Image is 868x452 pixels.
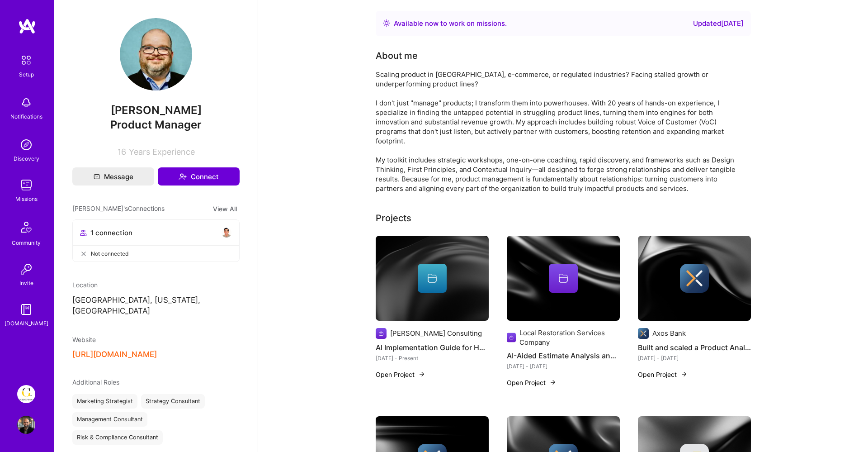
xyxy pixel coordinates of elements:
[638,353,751,363] div: [DATE] - [DATE]
[17,176,35,194] img: teamwork
[12,238,41,247] div: Community
[17,416,35,434] img: User Avatar
[141,394,205,409] div: Strategy Consultant
[158,167,240,186] button: Connect
[376,211,411,225] div: Projects
[390,328,482,338] div: [PERSON_NAME] Consulting
[17,136,35,154] img: discovery
[693,18,744,29] div: Updated [DATE]
[15,216,37,238] img: Community
[507,236,620,321] img: cover
[376,49,418,62] div: About me
[90,228,132,238] span: 1 connection
[72,295,240,317] p: [GEOGRAPHIC_DATA], [US_STATE], [GEOGRAPHIC_DATA]
[638,342,751,353] h4: Built and scaled a Product Analyst talent program at [GEOGRAPHIC_DATA]
[376,236,489,321] img: cover
[680,264,709,293] img: Company logo
[376,328,387,339] img: Company logo
[519,328,620,347] div: Local Restoration Services Company
[638,236,751,321] img: cover
[72,412,147,427] div: Management Consultant
[652,328,686,338] div: Axos Bank
[5,319,48,328] div: [DOMAIN_NAME]
[72,394,137,409] div: Marketing Strategist
[129,147,195,157] span: Years Experience
[17,260,35,278] img: Invite
[638,328,649,339] img: Company logo
[72,430,163,445] div: Risk & Compliance Consultant
[507,362,620,371] div: [DATE] - [DATE]
[376,342,489,353] h4: AI Implementation Guide for Hedge Fund
[15,385,38,403] a: Guidepoint: Client Platform
[19,70,34,79] div: Setup
[418,371,425,378] img: arrow-right
[15,194,38,204] div: Missions
[14,154,39,163] div: Discovery
[383,19,390,27] img: Availability
[72,378,119,386] span: Additional Roles
[120,18,192,90] img: User Avatar
[221,227,232,238] img: avatar
[17,300,35,319] img: guide book
[94,173,100,180] i: icon Mail
[72,280,240,290] div: Location
[507,378,557,387] button: Open Project
[10,112,42,121] div: Notifications
[376,370,425,379] button: Open Project
[15,416,38,434] a: User Avatar
[376,70,737,193] div: Scaling product in [GEOGRAPHIC_DATA], e-commerce, or regulated industries? Facing stalled growth ...
[19,278,33,288] div: Invite
[179,172,187,181] i: icon Connect
[507,350,620,362] h4: AI-Aided Estimate Analysis and Negotiation
[638,370,688,379] button: Open Project
[118,147,126,157] span: 16
[72,167,154,186] button: Message
[680,371,688,378] img: arrow-right
[72,336,96,343] span: Website
[549,379,557,386] img: arrow-right
[72,350,157,359] button: [URL][DOMAIN_NAME]
[72,219,240,262] button: 1 connectionavatarNot connected
[18,18,36,34] img: logo
[17,385,35,403] img: Guidepoint: Client Platform
[507,332,516,343] img: Company logo
[80,250,87,257] i: icon CloseGray
[72,104,240,117] span: [PERSON_NAME]
[80,229,87,236] i: icon Collaborator
[110,118,202,131] span: Product Manager
[91,249,128,258] span: Not connected
[376,353,489,363] div: [DATE] - Present
[17,94,35,112] img: bell
[72,204,165,214] span: [PERSON_NAME]'s Connections
[394,18,507,29] div: Available now to work on missions .
[210,204,240,214] button: View All
[17,51,36,70] img: setup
